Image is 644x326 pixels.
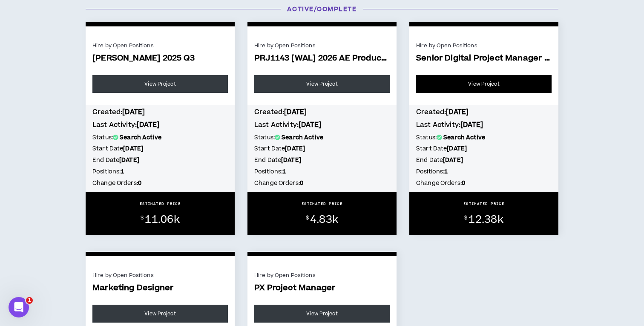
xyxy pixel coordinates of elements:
[299,120,321,130] b: [DATE]
[26,297,33,304] span: 1
[416,75,552,93] a: View Project
[416,156,552,165] h5: End Date
[121,167,124,176] b: 1
[443,133,485,142] b: Search Active
[137,120,159,130] b: [DATE]
[254,107,390,117] h4: Created:
[463,201,505,206] p: ESTIMATED PRICE
[416,120,552,130] h4: Last Activity:
[444,167,448,176] b: 1
[310,212,338,227] span: 4.83k
[416,133,552,142] h5: Status:
[416,54,552,63] span: Senior Digital Project Manager > Anthem Video ...
[92,107,228,117] h4: Created:
[254,305,390,323] a: View Project
[140,201,181,206] p: ESTIMATED PRICE
[92,156,228,165] h5: End Date
[92,144,228,153] h5: Start Date
[446,107,469,117] b: [DATE]
[92,54,228,63] span: [PERSON_NAME] 2025 Q3
[282,167,286,176] b: 1
[285,144,305,153] b: [DATE]
[92,305,228,323] a: View Project
[416,42,552,49] div: Hire by Open Positions
[416,167,552,176] h5: Positions:
[92,42,228,49] div: Hire by Open Positions
[254,120,390,130] h4: Last Activity:
[254,271,390,279] div: Hire by Open Positions
[141,214,144,222] sup: $
[92,179,228,188] h5: Change Orders:
[469,212,503,227] span: 12.38k
[254,42,390,49] div: Hire by Open Positions
[302,201,343,206] p: ESTIMATED PRICE
[120,133,161,142] b: Search Active
[254,156,390,165] h5: End Date
[254,179,390,188] h5: Change Orders:
[9,297,29,317] iframe: Intercom live chat
[282,133,323,142] b: Search Active
[123,144,143,153] b: [DATE]
[92,167,228,176] h5: Positions:
[447,144,467,153] b: [DATE]
[138,179,141,188] b: 0
[284,107,307,117] b: [DATE]
[254,144,390,153] h5: Start Date
[119,156,139,164] b: [DATE]
[416,144,552,153] h5: Start Date
[254,54,390,63] span: PRJ1143 [WAL] 2026 AE Production
[460,120,483,130] b: [DATE]
[416,107,552,117] h4: Created:
[92,75,228,93] a: View Project
[92,133,228,142] h5: Status:
[92,283,228,293] span: Marketing Designer
[443,156,463,164] b: [DATE]
[300,179,303,188] b: 0
[254,283,390,293] span: PX Project Manager
[254,75,390,93] a: View Project
[145,212,179,227] span: 11.06k
[416,179,552,188] h5: Change Orders:
[254,167,390,176] h5: Positions:
[462,179,465,188] b: 0
[92,120,228,130] h4: Last Activity:
[306,214,309,222] sup: $
[122,107,145,117] b: [DATE]
[281,156,301,164] b: [DATE]
[464,214,467,222] sup: $
[92,271,228,279] div: Hire by Open Positions
[79,5,565,14] h3: Active/Complete
[254,133,390,142] h5: Status:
